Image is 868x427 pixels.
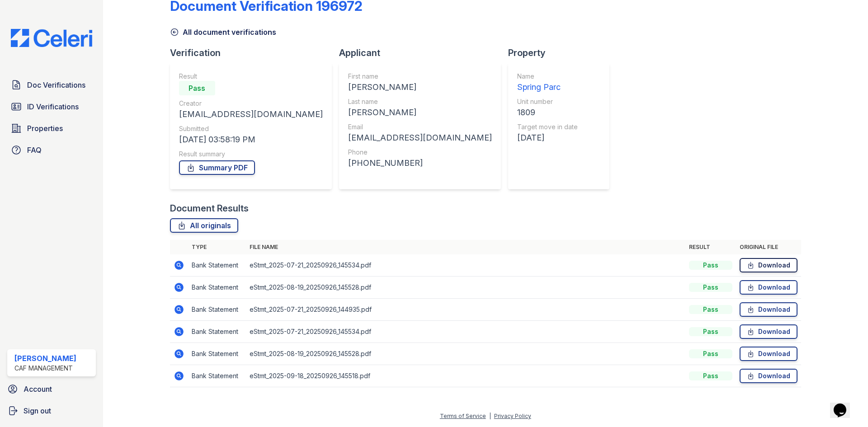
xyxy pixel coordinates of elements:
a: Doc Verifications [7,76,96,94]
div: CAF Management [14,364,76,373]
a: Download [740,324,797,339]
th: Original file [736,240,801,254]
a: Download [740,369,797,383]
td: Bank Statement [188,254,246,277]
a: Sign out [4,402,99,420]
div: Name [517,72,578,81]
th: Result [685,240,736,254]
td: Bank Statement [188,277,246,299]
a: Terms of Service [440,413,486,419]
div: Unit number [517,97,578,106]
a: Account [4,380,99,398]
td: eStmt_2025-08-19_20250926_145528.pdf [246,343,685,365]
div: Pass [689,349,732,358]
iframe: chat widget [830,391,859,418]
span: ID Verifications [27,101,79,112]
td: Bank Statement [188,343,246,365]
div: Submitted [179,124,323,133]
div: Target move in date [517,122,578,131]
div: [DATE] [517,131,578,144]
th: File name [246,240,685,254]
div: Pass [689,371,732,380]
a: Privacy Policy [494,413,531,419]
div: Pass [689,305,732,314]
td: eStmt_2025-07-21_20250926_145534.pdf [246,321,685,343]
th: Type [188,240,246,254]
a: Properties [7,119,96,137]
div: 1809 [517,106,578,119]
div: Applicant [339,47,508,59]
td: Bank Statement [188,299,246,321]
div: [PERSON_NAME] [14,353,76,364]
td: eStmt_2025-07-21_20250926_144935.pdf [246,299,685,321]
span: FAQ [27,145,42,155]
div: First name [348,72,492,81]
a: FAQ [7,141,96,159]
div: Pass [689,327,732,336]
div: [PERSON_NAME] [348,81,492,94]
div: Result [179,72,323,81]
td: Bank Statement [188,321,246,343]
a: Download [740,280,797,295]
div: Pass [689,261,732,270]
div: [PHONE_NUMBER] [348,157,492,169]
div: | [489,413,491,419]
a: Download [740,302,797,317]
a: All document verifications [170,27,276,38]
div: [DATE] 03:58:19 PM [179,133,323,146]
a: Download [740,258,797,272]
div: [EMAIL_ADDRESS][DOMAIN_NAME] [348,131,492,144]
div: Spring Parc [517,81,578,94]
div: Result summary [179,150,323,159]
div: Document Results [170,202,249,215]
a: All originals [170,218,238,233]
a: Name Spring Parc [517,72,578,94]
div: Pass [689,283,732,292]
div: Last name [348,97,492,106]
img: CE_Logo_Blue-a8612792a0a2168367f1c8372b55b34899dd931a85d93a1a3d3e32e68fde9ad4.png [4,29,99,47]
td: eStmt_2025-07-21_20250926_145534.pdf [246,254,685,277]
div: Email [348,122,492,131]
span: Doc Verifications [27,80,85,90]
div: Phone [348,148,492,157]
span: Properties [27,123,63,134]
td: Bank Statement [188,365,246,387]
span: Sign out [24,405,51,416]
td: eStmt_2025-08-19_20250926_145528.pdf [246,277,685,299]
a: Summary PDF [179,160,255,175]
div: Pass [179,81,215,95]
div: Creator [179,99,323,108]
a: Download [740,347,797,361]
div: [EMAIL_ADDRESS][DOMAIN_NAME] [179,108,323,121]
a: ID Verifications [7,98,96,116]
td: eStmt_2025-09-18_20250926_145518.pdf [246,365,685,387]
div: [PERSON_NAME] [348,106,492,119]
div: Verification [170,47,339,59]
span: Account [24,384,52,394]
div: Property [508,47,617,59]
